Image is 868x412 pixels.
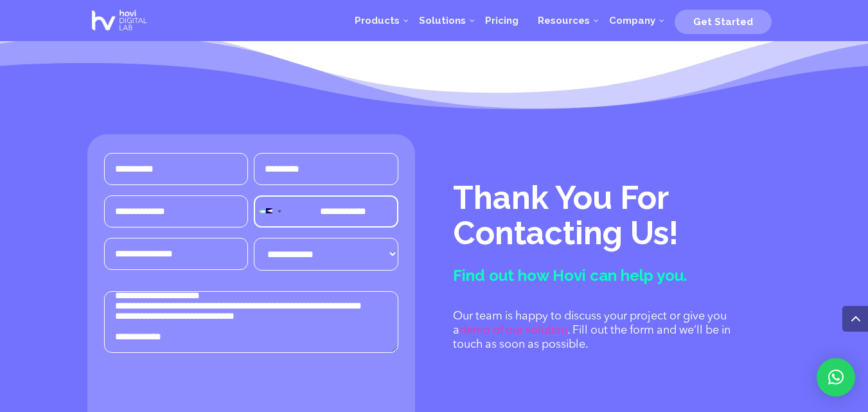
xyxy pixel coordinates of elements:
[675,11,772,30] a: Get Started
[409,1,475,40] a: Solutions
[254,196,285,227] div: Selected country
[419,15,466,26] span: Solutions
[599,1,665,40] a: Company
[528,1,599,40] a: Resources
[538,15,590,26] span: Resources
[453,267,781,291] h3: Find out how Hovi can help you.
[475,1,528,40] a: Pricing
[485,15,518,26] span: Pricing
[609,15,655,26] span: Company
[693,16,753,28] span: Get Started
[453,310,738,352] p: Our team is happy to discuss your project or give you a . Fill out the form and we’ll be in touch...
[355,15,400,26] span: Products
[459,325,567,336] a: demo of our solution
[453,180,781,257] h2: Thank You For Contacting Us!
[345,1,409,40] a: Products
